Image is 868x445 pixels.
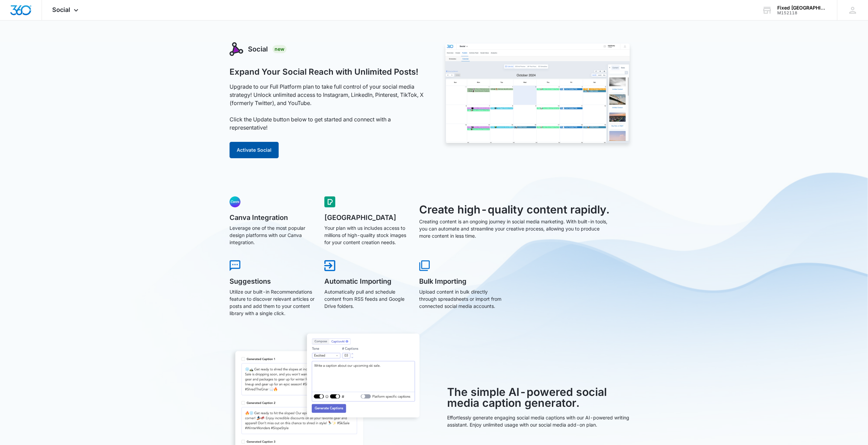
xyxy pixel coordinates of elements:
[419,218,611,239] p: Creating content is an ongoing journey in social media marketing. With built-in tools, you can au...
[248,44,268,54] h3: Social
[447,387,639,409] h3: The simple AI-powered social media caption generator.
[230,142,279,158] button: Activate Social
[230,67,418,77] h1: Expand Your Social Reach with Unlimited Posts!
[230,288,315,317] p: Utilize our built-in Recommendations feature to discover relevant articles or posts and add them ...
[230,214,315,221] h5: Canva Integration
[324,288,410,310] p: Automatically pull and schedule content from RSS feeds and Google Drive folders.
[273,45,286,53] div: New
[777,5,827,11] div: account name
[447,414,639,428] p: Effortlessly generate engaging social media captions with our AI-powered writing assistant. Enjoy...
[324,278,410,285] h5: Automatic Importing
[52,6,70,13] span: Social
[419,278,504,285] h5: Bulk Importing
[777,11,827,15] div: account id
[230,83,427,132] p: Upgrade to our Full Platform plan to take full control of your social media strategy! Unlock unli...
[230,224,315,246] p: Leverage one of the most popular design platforms with our Canva integration.
[324,224,410,246] p: Your plan with us includes access to millions of high-quality stock images for your content creat...
[419,288,504,310] p: Upload content in bulk directly through spreadsheets or import from connected social media accounts.
[324,214,410,221] h5: [GEOGRAPHIC_DATA]
[230,278,315,285] h5: Suggestions
[419,202,611,218] h3: Create high-quality content rapidly.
